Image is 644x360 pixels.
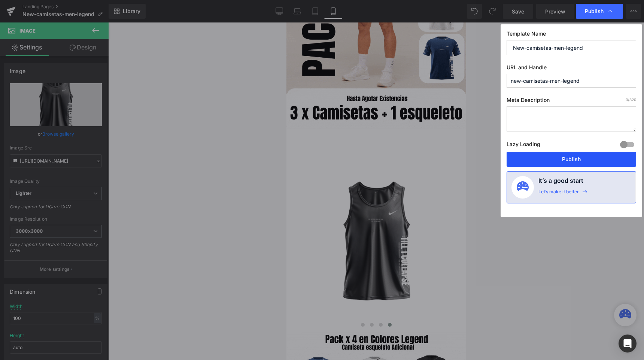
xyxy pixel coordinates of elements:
div: Open Intercom Messenger [619,335,637,353]
label: URL and Handle [507,64,636,74]
button: Publish [507,152,636,167]
img: onboarding-status.svg [517,181,529,193]
label: Lazy Loading [507,139,540,152]
div: Let’s make it better [538,189,579,199]
span: /320 [626,97,636,102]
span: 0 [626,97,628,102]
span: Publish [585,8,604,15]
label: Template Name [507,30,636,40]
label: Meta Description [507,97,636,106]
h4: It’s a good start [538,176,583,189]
